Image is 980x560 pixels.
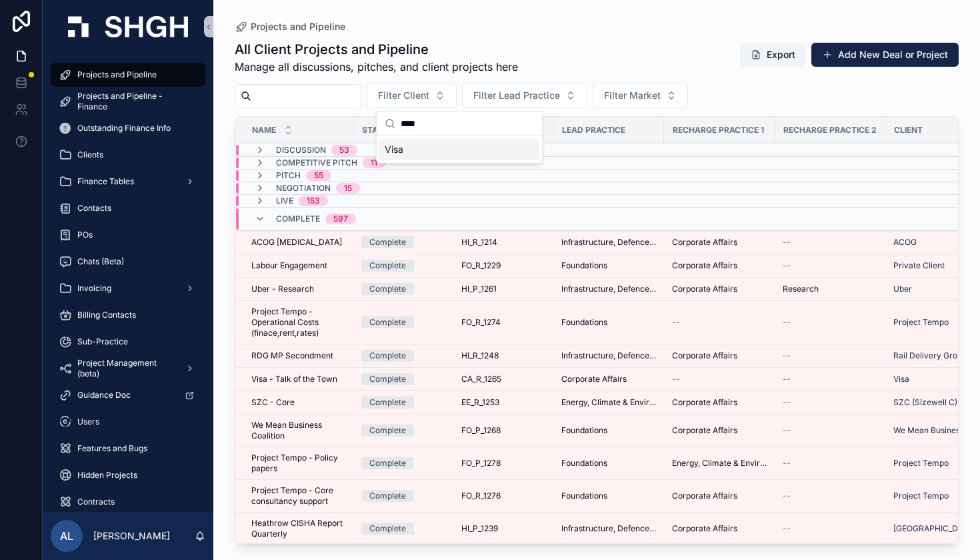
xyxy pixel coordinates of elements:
[783,374,877,384] a: --
[561,284,656,294] a: Infrastructure, Defence, Industrial, Transport
[361,350,445,362] a: Complete
[461,397,499,408] span: EE_R_1253
[893,491,949,501] a: Project Tempo
[473,89,560,102] span: Filter Lead Practice
[369,283,406,295] div: Complete
[461,260,501,271] span: FO_R_1229
[361,236,445,248] a: Complete
[893,317,949,328] a: Project Tempo
[251,397,345,408] a: SZC - Core
[369,457,406,469] div: Complete
[783,284,819,294] span: Research
[461,523,498,534] span: HI_P_1239
[251,237,345,248] a: ACOG [MEDICAL_DATA]
[893,237,917,248] a: ACOG
[251,453,345,474] a: Project Tempo - Policy papers
[893,374,909,384] a: Visa
[893,350,967,361] a: Rail Delivery Group
[361,283,445,295] a: Complete
[893,397,957,408] a: SZC (Sizewell C)
[251,350,333,361] span: RDG MP Secondment
[604,89,661,102] span: Filter Market
[783,260,877,271] a: --
[672,397,767,408] a: Corporate Affairs
[361,425,445,437] a: Complete
[77,123,171,133] span: Outstanding Finance Info
[235,40,518,59] h1: All Client Projects and Pipeline
[276,158,357,168] span: Competitive Pitch
[77,176,134,187] span: Finance Tables
[672,523,737,534] span: Corporate Affairs
[561,350,656,361] span: Infrastructure, Defence, Industrial, Transport
[369,316,406,328] div: Complete
[51,143,205,167] a: Clients
[361,396,445,408] a: Complete
[672,350,737,361] span: Corporate Affairs
[672,237,737,248] span: Corporate Affairs
[672,491,767,501] a: Corporate Affairs
[461,317,545,328] a: FO_R_1274
[369,373,406,385] div: Complete
[461,260,545,271] a: FO_R_1229
[251,397,295,408] span: SZC - Core
[461,491,545,501] a: FO_R_1276
[77,69,157,80] span: Projects and Pipeline
[894,125,923,135] span: Client
[672,458,767,469] span: Energy, Climate & Environment
[369,350,406,362] div: Complete
[672,317,767,328] a: --
[361,373,445,385] a: Complete
[276,214,320,224] span: Complete
[783,397,791,408] span: --
[672,374,767,384] a: --
[561,317,656,328] a: Foundations
[783,374,791,384] span: --
[77,256,124,267] span: Chats (Beta)
[461,397,545,408] a: EE_R_1253
[783,397,877,408] a: --
[60,528,73,544] span: AL
[561,260,656,271] a: Foundations
[461,523,545,534] a: HI_P_1239
[672,397,737,408] span: Corporate Affairs
[672,284,737,294] span: Corporate Affairs
[51,170,205,194] a: Finance Tables
[561,523,656,534] a: Infrastructure, Defence, Industrial, Transport
[251,420,345,441] span: We Mean Business Coalition
[893,284,912,294] a: Uber
[673,125,764,135] span: Recharge Practice 1
[251,518,345,539] a: Heathrow CISHA Report Quarterly
[561,425,607,436] span: Foundations
[385,143,403,156] span: Visa
[561,458,656,469] a: Foundations
[77,310,136,320] span: Billing Contacts
[561,425,656,436] a: Foundations
[251,485,345,507] a: Project Tempo - Core consultancy support
[783,350,791,361] span: --
[369,425,406,437] div: Complete
[783,523,877,534] a: --
[93,529,170,543] p: [PERSON_NAME]
[561,374,627,384] span: Corporate Affairs
[51,250,205,274] a: Chats (Beta)
[893,260,945,271] a: Private Client
[561,374,656,384] a: Corporate Affairs
[561,237,656,248] a: Infrastructure, Defence, Industrial, Transport
[77,230,93,240] span: POs
[339,145,349,156] div: 53
[77,336,128,347] span: Sub-Practice
[251,306,345,338] a: Project Tempo - Operational Costs (finace,rent,rates)
[361,316,445,328] a: Complete
[561,260,607,271] span: Foundations
[461,284,545,294] a: HI_P_1261
[77,470,137,481] span: Hidden Projects
[367,83,457,108] button: Select Button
